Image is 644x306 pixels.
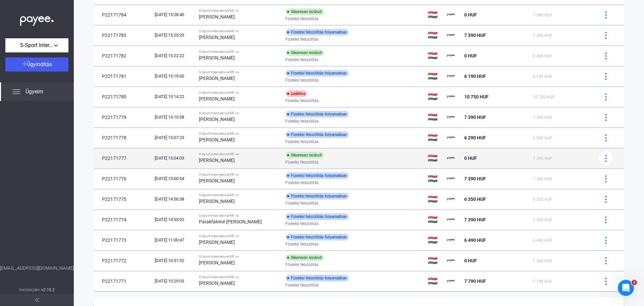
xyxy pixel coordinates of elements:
[464,156,477,161] span: 0 HUF
[602,114,609,121] img: more-blue
[447,257,455,265] img: payee-logo
[12,88,20,96] img: list.svg
[199,178,235,183] strong: [PERSON_NAME]
[464,12,477,17] span: 0 HUF
[447,11,455,19] img: payee-logo
[447,154,455,162] img: payee-logo
[447,52,455,60] img: payee-logo
[199,9,280,13] div: S-Sport International Kft. vs
[285,131,349,138] div: Fizetési felszólítás folyamatban
[199,275,280,279] div: S-Sport International Kft. vs
[199,193,280,197] div: S-Sport International Kft. vs
[599,192,613,206] button: more-blue
[285,56,319,64] span: Fizetési felszólítás
[464,33,486,38] span: 7 390 HUF
[285,90,307,97] div: Leállítva
[5,38,68,52] button: S-Sport International Kft.
[199,219,262,224] strong: Patakfalviné [PERSON_NAME]
[94,189,152,209] td: P22171775
[199,70,280,74] div: S-Sport International Kft. vs
[602,11,609,18] img: more-blue
[599,49,613,63] button: more-blue
[425,46,444,66] td: 🇭🇺
[464,135,486,140] span: 6 290 HUF
[447,175,455,183] img: payee-logo
[533,33,552,38] span: 7 390 HUF
[599,233,613,247] button: more-blue
[447,72,455,80] img: payee-logo
[599,28,613,42] button: more-blue
[425,169,444,189] td: 🇭🇺
[425,128,444,148] td: 🇭🇺
[94,128,152,148] td: P22171778
[533,115,552,120] span: 7 390 HUF
[285,70,349,77] div: Fizetési felszólítás folyamatban
[199,199,235,204] strong: [PERSON_NAME]
[199,55,235,60] strong: [PERSON_NAME]
[425,230,444,250] td: 🇭🇺
[285,15,319,23] span: Fizetési felszólítás
[599,69,613,83] button: more-blue
[5,57,68,72] button: Ügyindítás
[94,210,152,230] td: P22171774
[464,217,486,222] span: 7 390 HUF
[602,278,609,285] img: more-blue
[199,152,280,156] div: S-Sport International Kft. vs
[602,257,609,264] img: more-blue
[533,156,552,161] span: 7 390 HUF
[155,32,194,39] div: [DATE] 15:25:29
[285,240,319,248] span: Fizetési felszólítás
[599,90,613,104] button: more-blue
[285,281,319,289] span: Fizetési felszólítás
[155,175,194,182] div: [DATE] 15:00:54
[20,41,54,49] span: S-Sport International Kft.
[599,8,613,22] button: more-blue
[602,32,609,39] img: more-blue
[155,11,194,18] div: [DATE] 15:28:40
[199,173,280,177] div: S-Sport International Kft. vs
[285,97,319,105] span: Fizetési felszólítás
[464,94,489,99] span: 10 750 HUF
[285,179,319,187] span: Fizetési felszólítás
[599,274,613,288] button: more-blue
[599,172,613,186] button: more-blue
[94,66,152,86] td: P22171781
[602,52,609,59] img: more-blue
[199,234,280,238] div: S-Sport International Kft. vs
[199,158,235,163] strong: [PERSON_NAME]
[599,254,613,268] button: more-blue
[25,88,43,96] span: Ügyeim
[425,5,444,25] td: 🇭🇺
[533,238,552,243] span: 6 490 HUF
[464,258,477,263] span: 0 HUF
[425,87,444,107] td: 🇭🇺
[199,14,235,19] strong: [PERSON_NAME]
[94,5,152,25] td: P22171784
[533,54,552,58] span: 9 490 HUF
[425,189,444,209] td: 🇭🇺
[94,107,152,127] td: P22171779
[602,196,609,203] img: more-blue
[285,35,319,43] span: Fizetési felszólítás
[602,73,609,80] img: more-blue
[155,134,194,141] div: [DATE] 15:07:23
[599,131,613,145] button: more-blue
[602,134,609,141] img: more-blue
[447,93,455,101] img: payee-logo
[155,52,194,59] div: [DATE] 15:22:22
[425,271,444,291] td: 🇭🇺
[199,255,280,259] div: S-Sport International Kft. vs
[94,25,152,45] td: P22171783
[425,25,444,45] td: 🇭🇺
[599,151,613,165] button: more-blue
[425,66,444,86] td: 🇭🇺
[285,117,319,125] span: Fizetési felszólítás
[464,196,486,202] span: 6 350 HUF
[285,172,349,179] div: Fizetési felszólítás folyamatban
[425,148,444,168] td: 🇭🇺
[199,35,235,40] strong: [PERSON_NAME]
[285,158,319,166] span: Fizetési felszólítás
[618,280,634,296] iframe: Intercom live chat
[199,117,235,122] strong: [PERSON_NAME]
[285,193,349,200] div: Fizetési felszólítás folyamatban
